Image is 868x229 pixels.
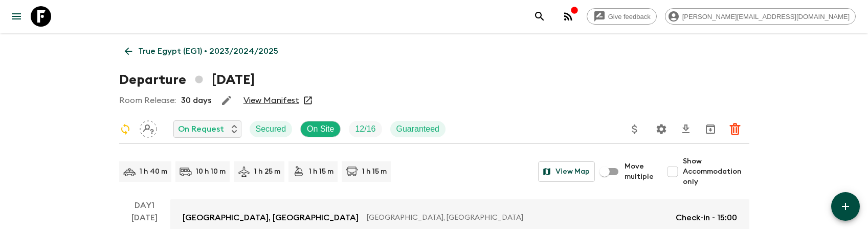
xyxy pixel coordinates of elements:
p: Day 1 [119,199,170,212]
p: On Request [178,123,224,135]
p: 1 h 15 m [309,166,333,177]
span: Assign pack leader [140,123,157,132]
div: On Site [300,121,341,137]
button: Download CSV [676,119,696,139]
p: Secured [256,123,286,135]
svg: Sync Required - Changes detected [119,123,131,135]
a: True Egypt (EG1) • 2023/2024/2025 [119,41,284,61]
p: True Egypt (EG1) • 2023/2024/2025 [138,45,278,57]
span: Move multiple [625,161,654,182]
button: search adventures [529,6,550,27]
button: Settings [651,119,672,139]
p: 1 h 15 m [362,166,387,177]
div: Secured [250,121,293,137]
p: [GEOGRAPHIC_DATA], [GEOGRAPHIC_DATA] [367,213,667,223]
span: [PERSON_NAME][EMAIL_ADDRESS][DOMAIN_NAME] [677,13,855,20]
button: Update Price, Early Bird Discount and Costs [625,119,645,139]
p: 12 / 16 [355,123,375,135]
button: Delete [725,119,745,139]
span: Show Accommodation only [683,156,749,187]
span: Give feedback [603,13,656,20]
button: View Map [538,161,595,182]
p: 30 days [181,94,211,107]
p: Check-in - 15:00 [676,212,737,224]
h1: Departure [DATE] [119,70,255,90]
a: Give feedback [587,8,657,25]
div: Trip Fill [349,121,382,137]
button: menu [6,6,27,27]
p: 10 h 10 m [196,166,226,177]
a: View Manifest [243,95,299,106]
p: Room Release: [119,94,176,107]
p: Guaranteed [396,123,440,135]
p: On Site [307,123,334,135]
p: 1 h 40 m [140,166,167,177]
button: Archive (Completed, Cancelled or Unsynced Departures only) [700,119,721,139]
p: [GEOGRAPHIC_DATA], [GEOGRAPHIC_DATA] [183,212,359,224]
div: [PERSON_NAME][EMAIL_ADDRESS][DOMAIN_NAME] [665,8,856,25]
p: 1 h 25 m [254,166,280,177]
